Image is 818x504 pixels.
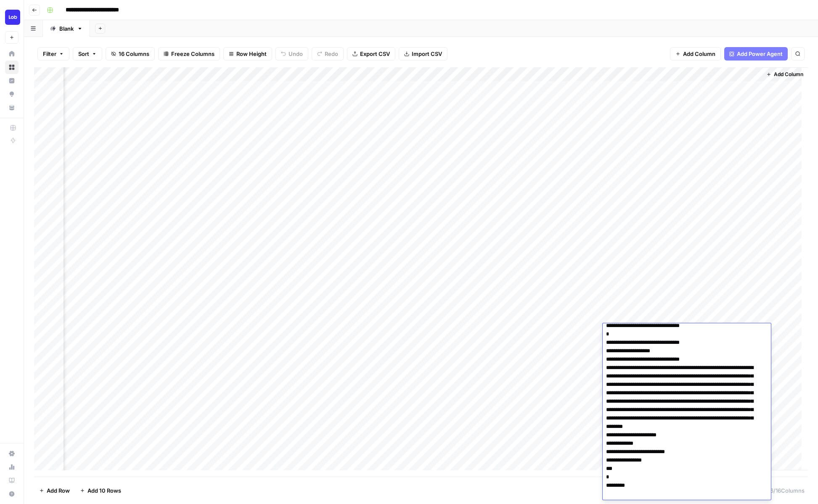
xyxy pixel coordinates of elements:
img: Lob Logo [5,10,20,25]
button: Add 10 Rows [75,484,126,497]
button: Redo [312,47,344,61]
span: Filter [43,50,56,58]
a: Blank [43,20,90,37]
span: Import CSV [412,50,442,58]
div: Blank [59,24,74,33]
span: Add Power Agent [737,50,783,58]
a: Usage [5,460,19,474]
button: Add Column [670,47,721,61]
button: Export CSV [347,47,395,61]
a: Your Data [5,101,19,114]
a: Home [5,47,19,61]
span: Add Row [47,486,70,495]
button: Add Power Agent [724,47,788,61]
div: 16/16 Columns [757,484,808,497]
button: Freeze Columns [158,47,220,61]
button: Help + Support [5,487,19,501]
span: Undo [289,50,303,58]
a: Browse [5,61,19,74]
span: Freeze Columns [171,50,214,58]
button: Add Row [34,484,75,497]
button: Filter [37,47,69,61]
span: Add Column [683,50,715,58]
span: Add Column [774,71,803,78]
span: Sort [78,50,89,58]
button: Undo [275,47,308,61]
button: Import CSV [399,47,447,61]
a: Learning Hub [5,474,19,487]
span: Redo [325,50,338,58]
button: Sort [73,47,102,61]
button: 16 Columns [106,47,155,61]
span: Row Height [236,50,267,58]
span: Add 10 Rows [87,486,121,495]
a: Opportunities [5,87,19,101]
a: Insights [5,74,19,87]
a: Settings [5,447,19,460]
button: Row Height [223,47,272,61]
span: 16 Columns [119,50,149,58]
span: Export CSV [360,50,390,58]
button: Workspace: Lob [5,7,19,28]
button: Add Column [763,69,807,80]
